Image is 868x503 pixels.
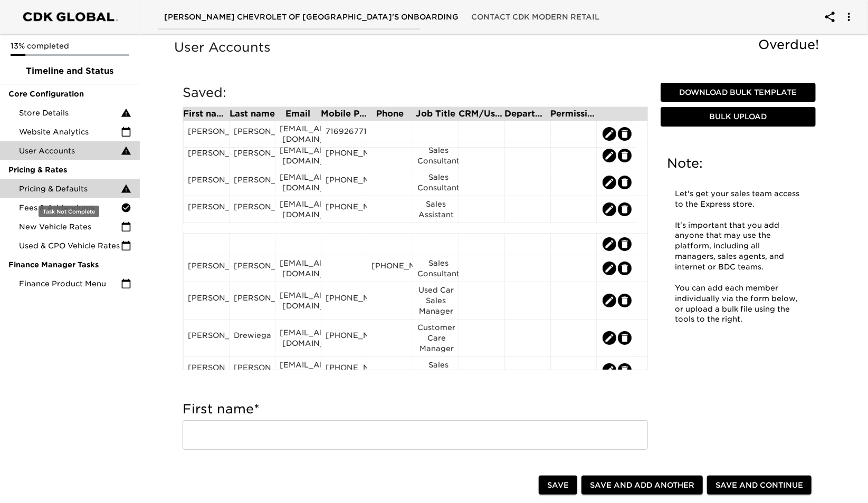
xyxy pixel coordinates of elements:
span: Save and Add Another [590,479,694,492]
button: edit [603,331,616,345]
div: [EMAIL_ADDRESS][DOMAIN_NAME] [280,258,317,279]
button: Save and Add Another [581,476,703,495]
div: [PERSON_NAME] [188,330,225,346]
div: [PERSON_NAME] [188,126,225,142]
p: 13% completed [11,41,129,51]
div: Sales Assistant [417,199,454,220]
button: edit [618,237,632,251]
div: Permission Set [550,110,596,118]
button: edit [618,331,632,345]
div: [PERSON_NAME] [234,362,271,378]
button: edit [618,202,632,216]
div: [EMAIL_ADDRESS][DOMAIN_NAME] [280,290,317,311]
p: Let's get your sales team access to the Express store. [675,189,802,210]
div: Drewiega [234,330,271,346]
div: Phone [367,110,413,118]
span: Bulk Upload [665,110,812,123]
div: [EMAIL_ADDRESS][DOMAIN_NAME] [280,145,317,166]
button: edit [618,149,632,162]
div: Sales Consultant [417,145,454,166]
div: CRM/User ID [459,110,504,118]
h5: User Accounts [174,39,824,56]
div: Mobile Phone [321,110,367,118]
div: [PERSON_NAME] [234,260,271,276]
span: Pricing & Rates [8,165,131,175]
button: edit [603,363,616,377]
div: [EMAIL_ADDRESS][DOMAIN_NAME] [280,172,317,193]
div: [PERSON_NAME] [234,126,271,142]
span: Finance Product Menu [19,278,121,289]
div: [PHONE_NUMBER] [371,260,408,276]
div: [PERSON_NAME] [188,293,225,308]
div: [EMAIL_ADDRESS][DOMAIN_NAME] [280,199,317,220]
span: Core Configuration [8,89,131,99]
div: [PERSON_NAME] [188,260,225,276]
div: [EMAIL_ADDRESS][DOMAIN_NAME] [280,327,317,349]
div: [PHONE_NUMBER] [326,201,363,217]
button: Save and Continue [707,476,812,495]
h5: Note: [667,155,809,172]
div: First name [183,110,229,118]
div: [PERSON_NAME] [188,148,225,163]
div: 7169267717 [326,126,363,142]
div: [PHONE_NUMBER] [326,330,363,346]
span: Overdue! [758,37,819,52]
button: edit [603,237,616,251]
button: edit [603,127,616,141]
div: Used Car Sales Manager [417,285,454,316]
span: Download Bulk Template [665,86,812,99]
span: Pricing & Defaults [19,183,121,194]
button: edit [603,149,616,162]
span: Used & CPO Vehicle Rates [19,240,121,251]
div: Sales Consultant [417,258,454,279]
div: [PERSON_NAME] [234,293,271,308]
p: You can add each member individually via the form below, or upload a bulk file using the tools to... [675,283,802,325]
button: edit [603,262,616,275]
p: It's important that you add anyone that may use the platform, including all managers, sales agent... [675,220,802,273]
button: edit [603,176,616,189]
div: Customer Care Manager [417,322,454,354]
span: Finance Manager Tasks [8,259,131,270]
span: Save [547,479,569,492]
div: [EMAIL_ADDRESS][DOMAIN_NAME] [280,123,317,144]
span: [PERSON_NAME] Chevrolet of [GEOGRAPHIC_DATA]'s Onboarding [164,11,459,24]
h5: Saved: [183,84,648,101]
div: Department [504,110,550,118]
div: [PERSON_NAME] [188,201,225,217]
span: Save and Continue [716,479,803,492]
span: New Vehicle Rates [19,221,121,232]
button: edit [618,363,632,377]
button: Download Bulk Template [661,83,816,102]
div: [PHONE_NUMBER] [326,293,363,308]
div: [PERSON_NAME] [234,148,271,163]
button: Save [539,476,577,495]
h5: Last name [183,466,648,482]
span: Contact CDK Modern Retail [471,11,599,24]
div: [PERSON_NAME] [234,201,271,217]
button: account of current user [836,4,862,30]
div: [PHONE_NUMBER] [326,175,363,190]
button: edit [618,294,632,307]
div: [PERSON_NAME] [188,362,225,378]
button: edit [618,127,632,141]
div: Sales Consultant [417,172,454,193]
button: edit [618,262,632,275]
span: Fees & Addendums [19,202,121,213]
div: Email [275,110,321,118]
div: [PERSON_NAME] [234,175,271,190]
button: edit [618,176,632,189]
span: Website Analytics [19,127,121,137]
div: [PHONE_NUMBER] [326,362,363,378]
div: [EMAIL_ADDRESS][DOMAIN_NAME] [280,360,317,381]
span: Store Details [19,108,121,118]
button: edit [603,294,616,307]
h5: First name [183,401,648,418]
div: Job Title [413,110,459,118]
button: account of current user [817,4,843,30]
button: edit [603,202,616,216]
button: Bulk Upload [661,107,816,127]
span: Timeline and Status [8,65,131,78]
div: [PHONE_NUMBER] [326,148,363,163]
div: Sales Consultant [417,360,454,381]
span: User Accounts [19,146,121,156]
